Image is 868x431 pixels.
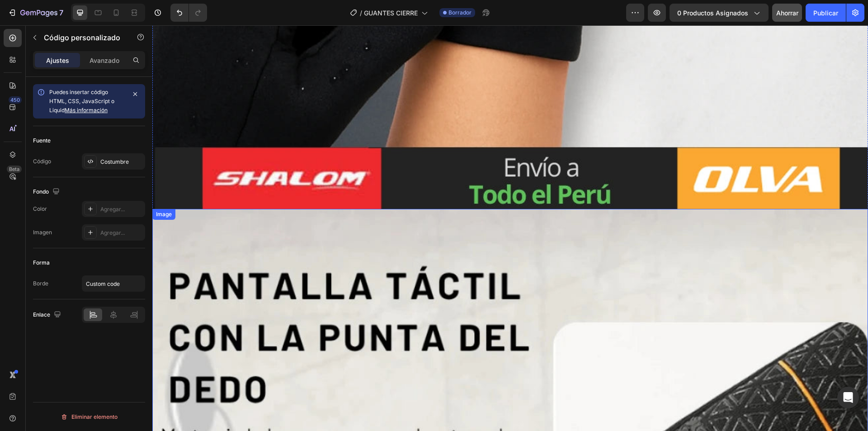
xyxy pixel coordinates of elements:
iframe: Área de diseño [152,25,868,431]
p: Código personalizado [44,32,121,43]
button: Ahorrar [772,4,802,22]
font: Ahorrar [776,9,798,17]
font: Publicar [813,9,838,17]
a: Más información [65,107,108,114]
font: Agregar... [100,229,125,236]
font: Agregar... [100,206,125,213]
font: Forma [33,259,50,266]
font: Enlace [33,311,50,318]
font: Borrador [448,9,472,16]
button: 7 [4,4,67,22]
font: Código personalizado [44,33,120,42]
button: Publicar [806,4,846,22]
font: 450 [10,97,20,103]
font: Costumbre [100,158,129,165]
font: Borde [33,280,48,287]
font: Imagen [33,229,52,236]
button: Eliminar elemento [33,410,145,424]
font: Código [33,158,51,165]
font: Eliminar elemento [71,413,118,420]
font: Ajustes [46,57,69,64]
font: Color [33,205,47,212]
font: 0 productos asignados [677,9,748,17]
font: Fuente [33,137,51,144]
font: Beta [9,166,19,172]
font: GUANTES CIERRE [364,9,418,17]
div: Abrir Intercom Messenger [837,387,859,408]
font: Fondo [33,188,49,195]
font: Puedes insertar código HTML, CSS, JavaScript o Liquid [49,89,114,114]
font: Avanzado [90,57,119,64]
font: 7 [59,8,63,17]
font: / [360,9,362,17]
div: Deshacer/Rehacer [170,4,207,22]
button: 0 productos asignados [670,4,769,22]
